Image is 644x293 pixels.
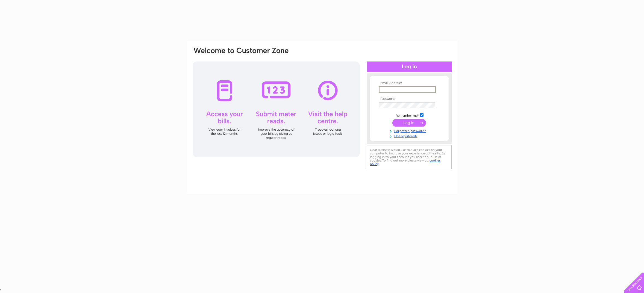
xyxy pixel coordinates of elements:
[378,112,441,118] td: Remember me?
[379,128,441,133] a: Forgotten password?
[367,145,452,169] div: Clear Business would like to place cookies on your computer to improve your experience of the sit...
[378,97,441,101] th: Password:
[379,133,441,138] a: Not registered?
[392,119,426,127] input: Submit
[378,81,441,85] th: Email Address:
[370,159,440,166] a: cookies policy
